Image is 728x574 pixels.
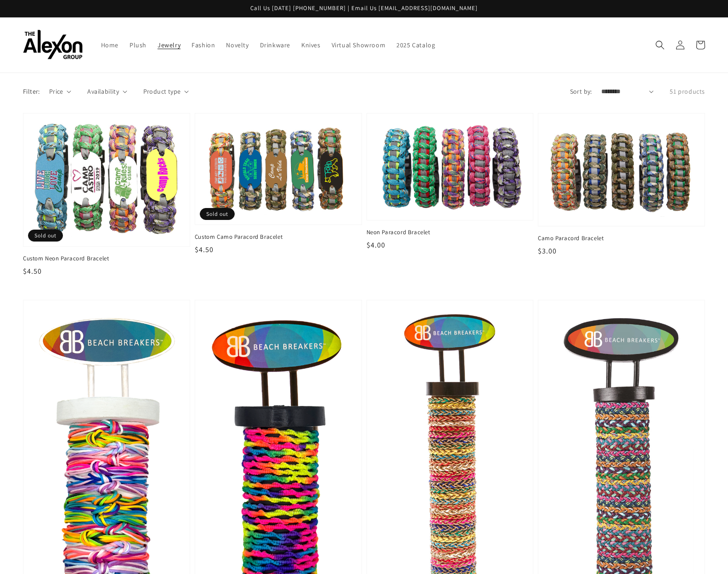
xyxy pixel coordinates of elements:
span: Sold out [28,230,63,242]
a: Home [96,35,124,55]
summary: Search [650,35,670,55]
img: Custom Camo Paracord Bracelet [204,123,352,215]
span: 2025 Catalog [396,41,435,49]
img: Custom Neon Paracord Bracelet [33,123,181,237]
label: Sort by: [570,87,592,96]
a: Drinkware [254,35,296,55]
a: Custom Neon Paracord Bracelet Custom Neon Paracord Bracelet $4.50 [23,113,190,277]
span: Camo Paracord Bracelet [538,234,705,242]
span: Novelty [226,41,248,49]
a: 2025 Catalog [391,35,440,55]
a: Camo Paracord Bracelet Camo Paracord Bracelet $3.00 [538,113,705,257]
a: Neon Paracord Bracelet Neon Paracord Bracelet $4.00 [367,113,534,251]
a: Knives [296,35,326,55]
p: 51 products [670,87,705,96]
img: Neon Paracord Bracelet [376,123,524,211]
span: $3.00 [538,246,557,256]
span: Plush [130,41,147,49]
span: Knives [301,41,321,49]
summary: Product type [143,87,189,96]
span: Price [49,87,63,96]
a: Jewelry [152,35,186,55]
span: $4.50 [195,245,214,254]
summary: Price [49,87,72,96]
span: Custom Camo Paracord Bracelet [195,233,362,241]
span: Drinkware [260,41,290,49]
span: Home [101,41,119,49]
span: Product type [143,87,181,96]
summary: Availability [87,87,127,96]
img: The Alexon Group [23,30,83,60]
span: Availability [87,87,119,96]
a: Virtual Showroom [326,35,391,55]
span: $4.00 [367,240,385,250]
span: Sold out [200,208,235,220]
a: Plush [124,35,152,55]
span: Fashion [192,41,215,49]
span: Virtual Showroom [332,41,386,49]
img: Camo Paracord Bracelet [547,123,695,217]
p: Filter: [23,87,40,96]
span: Neon Paracord Bracelet [367,228,534,236]
span: Custom Neon Paracord Bracelet [23,254,190,263]
a: Fashion [186,35,220,55]
span: $4.50 [23,266,42,276]
span: Jewelry [158,41,181,49]
a: Novelty [220,35,254,55]
a: Custom Camo Paracord Bracelet Custom Camo Paracord Bracelet $4.50 [195,113,362,255]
